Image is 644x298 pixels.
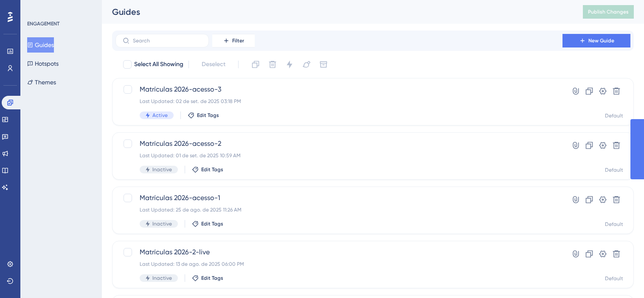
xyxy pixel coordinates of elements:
[140,152,538,159] div: Last Updated: 01 de set. de 2025 10:59 AM
[152,275,172,281] span: Inactive
[27,20,59,27] div: ENGAGEMENT
[152,112,168,119] span: Active
[140,206,538,213] div: Last Updated: 25 de ago. de 2025 11:26 AM
[232,37,244,44] span: Filter
[201,275,223,281] span: Edit Tags
[188,112,219,119] button: Edit Tags
[197,112,219,119] span: Edit Tags
[588,8,629,15] span: Publish Changes
[140,139,538,149] span: Matrículas 2026-acesso-2
[605,112,623,119] div: Default
[192,220,223,227] button: Edit Tags
[27,37,54,53] button: Guides
[27,75,56,90] button: Themes
[140,84,538,95] span: Matrículas 2026-acesso-3
[588,37,614,44] span: New Guide
[192,166,223,173] button: Edit Tags
[140,261,538,267] div: Last Updated: 13 de ago. de 2025 06:00 PM
[605,275,623,282] div: Default
[608,265,634,290] iframe: UserGuiding AI Assistant Launcher
[562,34,630,47] button: New Guide
[152,220,172,227] span: Inactive
[152,166,172,173] span: Inactive
[27,56,59,71] button: Hotspots
[202,59,225,70] span: Deselect
[112,6,562,18] div: Guides
[133,38,202,44] input: Search
[194,57,233,72] button: Deselect
[201,166,223,173] span: Edit Tags
[140,247,538,257] span: Matrículas 2026-2-live
[192,275,223,281] button: Edit Tags
[583,5,634,19] button: Publish Changes
[212,34,255,47] button: Filter
[605,167,623,173] div: Default
[134,59,183,70] span: Select All Showing
[140,98,538,105] div: Last Updated: 02 de set. de 2025 03:18 PM
[140,193,538,203] span: Matrículas 2026-acesso-1
[605,221,623,228] div: Default
[201,220,223,227] span: Edit Tags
